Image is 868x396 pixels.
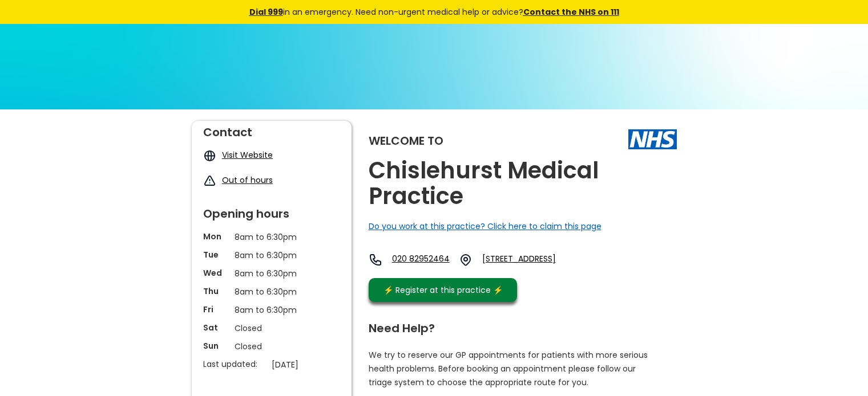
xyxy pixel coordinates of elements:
[235,340,309,353] p: Closed
[249,6,283,18] a: Dial 999
[203,340,229,352] p: Sun
[203,202,340,219] div: Opening hours
[235,249,309,262] p: 8am to 6:30pm
[222,149,273,161] a: Visit Website
[459,253,473,267] img: practice location icon
[392,253,450,267] a: 020 82952464
[235,285,309,298] p: 8am to 6:30pm
[378,284,509,296] div: ⚡️ Register at this practice ⚡️
[369,253,382,267] img: telephone icon
[628,129,677,149] img: The NHS logo
[203,285,229,297] p: Thu
[203,231,229,242] p: Mon
[203,358,266,370] p: Last updated:
[369,278,517,302] a: ⚡️ Register at this practice ⚡️
[235,267,309,280] p: 8am to 6:30pm
[235,304,309,316] p: 8am to 6:30pm
[369,317,665,334] div: Need Help?
[235,322,309,334] p: Closed
[272,358,346,371] p: [DATE]
[203,304,229,315] p: Fri
[369,135,443,146] div: Welcome to
[203,322,229,333] p: Sat
[203,249,229,260] p: Tue
[203,149,216,162] img: globe icon
[369,348,648,389] p: We try to reserve our GP appointments for patients with more serious health problems. Before book...
[369,221,601,232] a: Do you work at this practice? Click here to claim this page
[482,253,597,267] a: [STREET_ADDRESS]
[203,267,229,279] p: Wed
[203,121,340,138] div: Contact
[203,174,216,187] img: exclamation icon
[235,231,309,243] p: 8am to 6:30pm
[172,6,697,18] div: in an emergency. Need non-urgent medical help or advice?
[523,6,619,18] a: Contact the NHS on 111
[222,174,273,186] a: Out of hours
[369,158,677,209] h2: Chislehurst Medical Practice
